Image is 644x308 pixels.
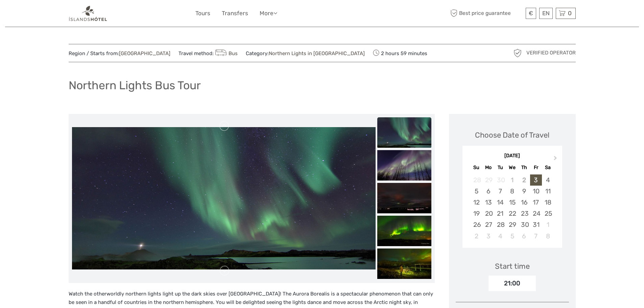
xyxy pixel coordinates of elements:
div: Choose Saturday, October 18th, 2025 [542,197,554,208]
img: verified_operator_grey_128.png [512,48,523,58]
div: Choose Thursday, October 16th, 2025 [518,197,530,208]
span: Category: [246,50,365,57]
div: Mo [482,163,494,172]
div: Choose Wednesday, October 22nd, 2025 [506,208,518,219]
div: Choose Friday, October 3rd, 2025 [530,174,542,186]
div: Choose Thursday, November 6th, 2025 [518,231,530,242]
div: Choose Saturday, October 11th, 2025 [542,186,554,197]
div: Choose Sunday, October 12th, 2025 [471,197,482,208]
span: Region / Starts from: [69,50,170,57]
div: Not available Sunday, September 28th, 2025 [471,174,482,186]
div: Choose Monday, October 20th, 2025 [482,208,494,219]
div: Choose Friday, October 31st, 2025 [530,219,542,230]
a: Bus [214,50,238,56]
div: Choose Thursday, October 23rd, 2025 [518,208,530,219]
div: Choose Tuesday, October 14th, 2025 [494,197,506,208]
div: Choose Tuesday, November 4th, 2025 [494,231,506,242]
div: Choose Saturday, October 25th, 2025 [542,208,554,219]
img: 1298-aa34540a-eaca-4c1b-b063-13e4b802c612_logo_small.png [69,5,108,22]
div: Choose Friday, October 24th, 2025 [530,208,542,219]
div: 21:00 [488,276,536,291]
div: Choose Tuesday, October 21st, 2025 [494,208,506,219]
img: ee203a23bfa84d83851bf248b2df9e28_main_slider.jpg [72,127,376,269]
div: Su [471,163,482,172]
div: Sa [542,163,554,172]
img: 61ca70f9184249f183a1f1dbb22c9f4a_slider_thumbnail.jpg [377,183,431,213]
div: Tu [494,163,506,172]
div: Not available Wednesday, October 1st, 2025 [506,174,518,186]
span: Verified Operator [526,49,576,56]
div: Choose Wednesday, October 15th, 2025 [506,197,518,208]
div: Choose Monday, October 27th, 2025 [482,219,494,230]
div: Choose Wednesday, October 8th, 2025 [506,186,518,197]
span: Travel method: [178,48,238,58]
div: Choose Sunday, October 5th, 2025 [471,186,482,197]
div: Choose Sunday, October 19th, 2025 [471,208,482,219]
img: ee203a23bfa84d83851bf248b2df9e28_slider_thumbnail.jpg [377,117,431,148]
img: e46a0ea686ca42d783f300d319cea3b6_slider_thumbnail.jpg [377,216,431,246]
a: Northern Lights in [GEOGRAPHIC_DATA] [269,50,365,56]
a: Transfers [222,8,248,18]
span: 0 [567,10,573,17]
div: EN [539,8,553,19]
button: Next Month [551,154,562,165]
span: Best price guarantee [449,8,524,19]
div: Choose Tuesday, October 7th, 2025 [494,186,506,197]
span: 2 hours 59 minutes [373,48,427,58]
div: Fr [530,163,542,172]
div: Choose Monday, October 6th, 2025 [482,186,494,197]
div: [DATE] [462,152,562,160]
div: Start time [495,261,530,271]
div: Choose Friday, October 10th, 2025 [530,186,542,197]
div: We [506,163,518,172]
div: Choose Friday, November 7th, 2025 [530,231,542,242]
div: month 2025-10 [464,174,560,242]
img: e820023d20b4455ea7e45476f28c7667_slider_thumbnail.jpg [377,150,431,181]
div: Choose Friday, October 17th, 2025 [530,197,542,208]
div: Choose Monday, November 3rd, 2025 [482,231,494,242]
a: Tours [195,8,210,18]
div: Not available Thursday, October 2nd, 2025 [518,174,530,186]
div: Choose Wednesday, October 29th, 2025 [506,219,518,230]
div: Choose Saturday, November 1st, 2025 [542,219,554,230]
div: Not available Tuesday, September 30th, 2025 [494,174,506,186]
img: 51873c78b2f745749d6667bcdbf5f23b_slider_thumbnail.jpg [377,248,431,279]
a: More [260,8,277,18]
h1: Northern Lights Bus Tour [69,78,201,92]
a: [GEOGRAPHIC_DATA] [119,50,170,56]
div: Choose Thursday, October 30th, 2025 [518,219,530,230]
div: Choose Monday, October 13th, 2025 [482,197,494,208]
div: Not available Monday, September 29th, 2025 [482,174,494,186]
div: Choose Date of Travel [475,130,549,140]
div: Choose Tuesday, October 28th, 2025 [494,219,506,230]
div: Th [518,163,530,172]
div: Choose Thursday, October 9th, 2025 [518,186,530,197]
div: Choose Sunday, November 2nd, 2025 [471,231,482,242]
div: Choose Saturday, October 4th, 2025 [542,174,554,186]
div: Choose Sunday, October 26th, 2025 [471,219,482,230]
span: € [529,10,533,17]
div: Choose Saturday, November 8th, 2025 [542,231,554,242]
div: Choose Wednesday, November 5th, 2025 [506,231,518,242]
